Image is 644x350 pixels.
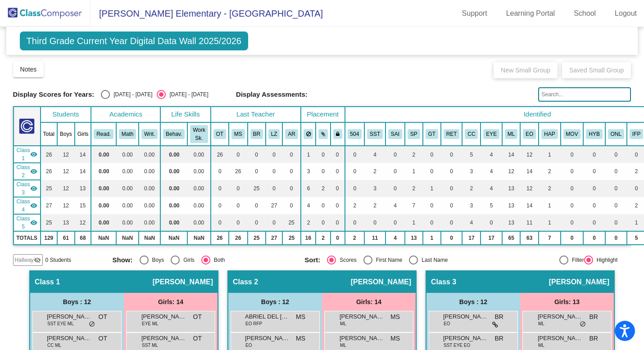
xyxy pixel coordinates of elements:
td: 12 [57,197,75,214]
th: Boys [57,122,75,146]
th: Highly Attentive Parent [539,122,560,146]
td: 12 [520,180,539,197]
td: 0 [441,146,463,163]
span: 0 Students [45,256,71,264]
th: Girls [75,122,91,146]
td: 2 [316,231,331,245]
td: 6 [301,180,316,197]
a: Learning Portal [499,6,562,21]
td: 1 [301,146,316,163]
mat-radio-group: Select an option [113,256,298,265]
td: 0 [385,163,405,180]
td: 4 [481,163,502,180]
span: Notes [20,66,37,73]
mat-icon: visibility [30,185,37,192]
button: AR [285,129,298,139]
td: 0.00 [116,163,139,180]
td: 2 [345,197,365,214]
td: 26 [229,231,248,245]
td: 0 [561,163,584,180]
td: 0 [282,197,300,214]
div: [DATE] - [DATE] [166,90,208,99]
td: 0 [248,197,266,214]
mat-radio-group: Select an option [101,90,208,99]
td: 25 [248,231,266,245]
button: Work Sk. [190,125,208,143]
th: Hybrid [583,122,605,146]
td: 0.00 [139,197,160,214]
td: 2 [345,231,365,245]
td: 25 [248,180,266,197]
th: Moving Next Year [561,122,584,146]
td: 2 [539,180,560,197]
td: 5 [462,146,481,163]
div: First Name [372,256,403,264]
td: NaN [187,231,210,245]
td: 14 [75,163,91,180]
td: 0 [385,180,405,197]
td: 0 [583,180,605,197]
td: 4 [301,197,316,214]
td: 2 [405,146,423,163]
td: 0 [331,197,345,214]
td: 0 [385,214,405,231]
td: 65 [502,231,520,245]
th: Wears Eyeglasses [481,122,502,146]
div: Filter [568,256,584,264]
td: 0 [441,231,463,245]
button: SST [367,129,383,139]
span: Display Scores for Years: [13,90,95,99]
button: CC [465,129,478,139]
div: [DATE] - [DATE] [110,90,152,99]
td: 0 [364,214,385,231]
td: Ofelia Tedtaotao - No Class Name [14,146,41,163]
td: 26 [41,163,57,180]
td: 0.00 [187,146,210,163]
button: RET [444,129,460,139]
td: 0 [423,214,441,231]
td: 12 [502,163,520,180]
span: Class 1 [35,278,60,287]
td: 27 [266,197,283,214]
td: 3 [462,197,481,214]
td: 0 [605,214,627,231]
td: 0 [331,146,345,163]
td: 0 [605,163,627,180]
th: Brenda Rosas [248,122,266,146]
td: 0.00 [160,180,187,197]
td: 0 [282,146,300,163]
td: 0 [211,214,229,231]
td: 0 [561,146,584,163]
td: 0 [345,214,365,231]
mat-icon: visibility_off [34,256,41,264]
td: 17 [462,231,481,245]
td: 0.00 [160,214,187,231]
td: 0.00 [91,197,116,214]
span: [PERSON_NAME] [549,278,609,287]
td: 0.00 [139,214,160,231]
td: 27 [41,197,57,214]
td: 68 [75,231,91,245]
td: 27 [266,231,283,245]
td: 0 [316,163,331,180]
button: OT [213,129,226,139]
td: Lei Chen Zhang - No Class Name [14,197,41,214]
td: 25 [41,180,57,197]
th: Recommended for Combo Class [462,122,481,146]
td: 3 [462,163,481,180]
th: Keep with students [316,122,331,146]
td: 0 [316,214,331,231]
td: 0.00 [139,180,160,197]
div: Last Name [418,256,448,264]
th: Online [605,122,627,146]
td: 14 [520,197,539,214]
td: 4 [481,146,502,163]
td: 0.00 [187,163,210,180]
td: 14 [75,146,91,163]
td: NaN [91,231,116,245]
th: Retained [441,122,463,146]
span: Class 3 [431,278,456,287]
td: 3 [364,180,385,197]
td: 0 [282,163,300,180]
td: 0.00 [187,197,210,214]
